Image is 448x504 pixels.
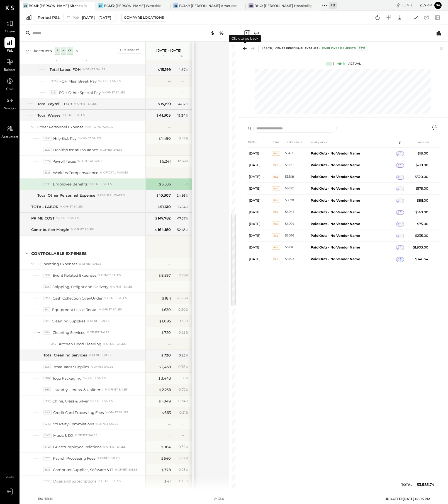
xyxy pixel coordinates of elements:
span: 1 [400,187,401,191]
span: $ [157,204,160,209]
div: % of NET SALES [104,296,127,300]
span: $ [162,296,165,300]
div: Contribution Margin [31,227,69,232]
div: 6115 [43,319,50,324]
div: 1,095 [159,319,171,324]
td: [DATE] [247,206,272,218]
span: P&L [7,49,13,54]
div: % of NET SALES [87,331,109,334]
div: -- [168,90,171,95]
div: Total Payroll - FOH [37,101,72,107]
span: $ [161,307,164,312]
div: ( 181 ) [160,296,171,301]
div: 15,199 [157,101,171,107]
div: China, Glass & Silver [52,399,89,404]
div: 0.23 [179,353,189,358]
div: -- [181,341,189,346]
td: 55413 [285,148,308,159]
span: $ [156,193,159,197]
span: Bill [272,198,280,202]
div: Togo Packaging [52,376,82,381]
div: 52.63 [177,227,189,232]
span: % [186,159,189,163]
div: 1,049 [158,399,171,404]
div: 6125 [43,365,51,369]
div: BR [98,3,103,8]
span: $ [161,330,164,335]
p: [DATE] - [DATE] [156,49,181,52]
td: 55652 [285,183,308,194]
b: Paid Outs - No Vendor Name [311,210,360,214]
div: -- [168,124,171,130]
div: GL [67,48,73,53]
div: Total Labor, FOH [50,67,81,72]
div: % of NET SALES [105,411,128,414]
div: 13.24 [177,113,189,118]
span: % [186,399,189,403]
div: % of NET SALES [74,102,97,106]
div: Event Related Expenses [53,273,96,278]
div: 5252 [50,90,57,95]
div: Employee Benefits [322,46,367,51]
div: Other Personnel Expense [37,124,84,130]
div: 5335 [43,182,51,187]
div: BS [173,3,178,8]
span: % [186,296,189,300]
div: -- [168,170,171,175]
div: % of NET SALES [98,79,121,83]
div: 12.69 [178,159,189,164]
span: Bill [272,151,280,156]
span: Balance [4,68,16,73]
span: % [186,204,189,209]
div: % of NET SALES [62,113,85,117]
div: S [55,48,59,53]
b: Paid Outs - No Vendor Name [311,257,360,261]
b: Paid Outs - No Vendor Name [311,198,360,202]
div: % of NET SALES [83,376,106,380]
span: $ [159,387,162,392]
div: Actual [326,62,361,66]
div: 5150 [43,273,51,278]
div: Equipment Lease Rental [52,307,98,312]
div: Credit Card Processing Fees [53,410,104,415]
span: % [186,376,189,380]
td: $210.00 [409,159,430,171]
td: [DATE] [247,159,272,171]
td: $320.00 [409,171,430,183]
div: 5250 [50,79,58,84]
div: % of NET SALES [79,262,101,266]
span: $ [157,102,160,106]
td: [DATE] [247,194,272,206]
button: Compare Locations [121,14,166,21]
div: 47.37 [177,216,189,221]
b: Paid Outs - No Vendor Name [311,163,360,167]
div: % of NET SALES [82,67,105,71]
span: $ [155,227,158,232]
span: $ [158,365,161,369]
div: 4.87 [178,102,189,107]
div: -- [181,124,189,129]
span: Vendors [4,106,16,111]
span: Bill [272,221,280,226]
button: Expand panel (e) [253,30,260,37]
span: % [186,353,189,357]
td: [DATE] [247,183,272,194]
div: 720 [161,330,171,335]
b: Paid Outs - No Vendor Name [311,245,360,249]
span: % [186,182,189,186]
span: $ [158,56,161,61]
div: -- [168,433,171,438]
div: -- [168,421,171,427]
div: -- [181,90,189,95]
div: % of Total Wages [85,125,113,129]
span: % [186,364,189,369]
div: 2,238 [159,387,171,392]
b: Paid Outs - No Vendor Name [311,222,360,226]
b: Paid Outs - No Vendor Name [311,186,360,190]
span: % [186,307,189,312]
div: 0.34 [178,399,189,404]
td: 56045 [285,206,308,218]
div: 3,443 [158,376,171,381]
div: -- [181,284,189,289]
div: 24.95 [177,193,189,198]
